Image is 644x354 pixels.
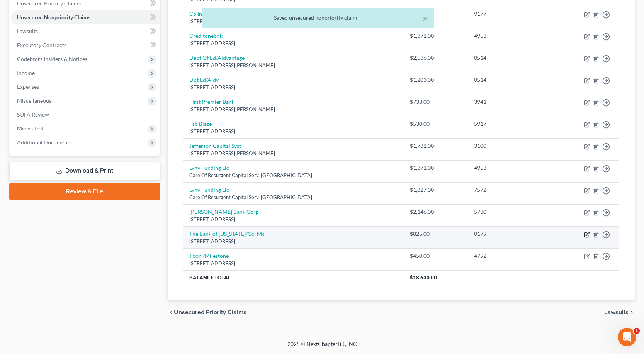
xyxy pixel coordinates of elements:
div: [STREET_ADDRESS][PERSON_NAME] [189,150,398,157]
div: 7572 [474,186,545,194]
div: $733.00 [410,98,462,106]
span: Additional Documents [17,139,71,146]
span: SOFA Review [17,111,49,118]
div: 0179 [474,230,545,238]
span: Income [17,69,35,76]
a: Lvnv Funding Llc [189,164,229,171]
i: chevron_right [629,309,635,315]
a: Dpt Ed/Aidv [189,76,219,83]
span: Lawsuits [17,28,38,34]
div: Care Of Resurgent Capital Serv, [GEOGRAPHIC_DATA] [189,194,398,201]
span: Miscellaneous [17,97,51,104]
span: 1 [634,328,640,334]
iframe: Intercom live chat [618,328,636,346]
span: $18,630.00 [410,274,437,281]
div: [STREET_ADDRESS][PERSON_NAME] [189,106,398,113]
div: 4953 [474,164,545,172]
a: Creditonebnk [189,32,223,39]
div: $450.00 [410,252,462,260]
th: Balance Total [183,271,404,285]
a: Fsb Blaze [189,120,212,127]
div: [STREET_ADDRESS] [189,238,398,245]
span: Codebtors Insiders & Notices [17,56,87,62]
div: 3941 [474,98,545,106]
div: 0514 [474,54,545,62]
a: Download & Print [9,162,160,180]
div: 5730 [474,208,545,216]
div: [STREET_ADDRESS] [189,128,398,135]
div: [STREET_ADDRESS] [189,216,398,223]
div: [STREET_ADDRESS] [189,84,398,91]
a: Tbon /Milestone [189,252,229,259]
span: Unsecured Priority Claims [174,309,246,315]
div: $1,827.00 [410,186,462,194]
span: Expenses [17,83,39,90]
div: 5917 [474,120,545,128]
button: Lawsuits chevron_right [604,309,635,315]
div: $1,371.00 [410,32,462,40]
button: chevron_left Unsecured Priority Claims [168,309,246,315]
a: Jefferson Capital Syst [189,142,241,149]
div: $2,146.00 [410,208,462,216]
div: $1,371.00 [410,164,462,172]
a: Dept Of Ed/Aidvantage [189,54,245,61]
div: 4792 [474,252,545,260]
a: Review & File [9,183,160,200]
div: $2,536.00 [410,54,462,62]
span: Means Test [17,125,44,132]
div: 2025 © NextChapterBK, INC [102,340,542,354]
span: Executory Contracts [17,42,66,48]
a: Executory Contracts [11,38,160,52]
div: $1,203.00 [410,76,462,84]
a: Lvnv Funding Llc [189,186,229,193]
div: [STREET_ADDRESS] [189,40,398,47]
a: First Premier Bank [189,98,234,105]
span: Lawsuits [604,309,629,315]
div: [STREET_ADDRESS] [189,260,398,267]
a: [PERSON_NAME] Bank Corp [189,208,259,215]
div: 3100 [474,142,545,150]
i: chevron_left [168,309,174,315]
div: [STREET_ADDRESS][PERSON_NAME] [189,62,398,69]
button: × [423,14,428,23]
div: $530.00 [410,120,462,128]
div: 4953 [474,32,545,40]
div: Care Of Resurgent Capital Serv, [GEOGRAPHIC_DATA] [189,172,398,179]
a: The Bank of [US_STATE]/Cci Mc [189,230,265,237]
div: $1,781.00 [410,142,462,150]
div: Saved unsecured nonpriority claim [209,14,428,22]
div: $825.00 [410,230,462,238]
div: 0514 [474,76,545,84]
a: SOFA Review [11,108,160,122]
